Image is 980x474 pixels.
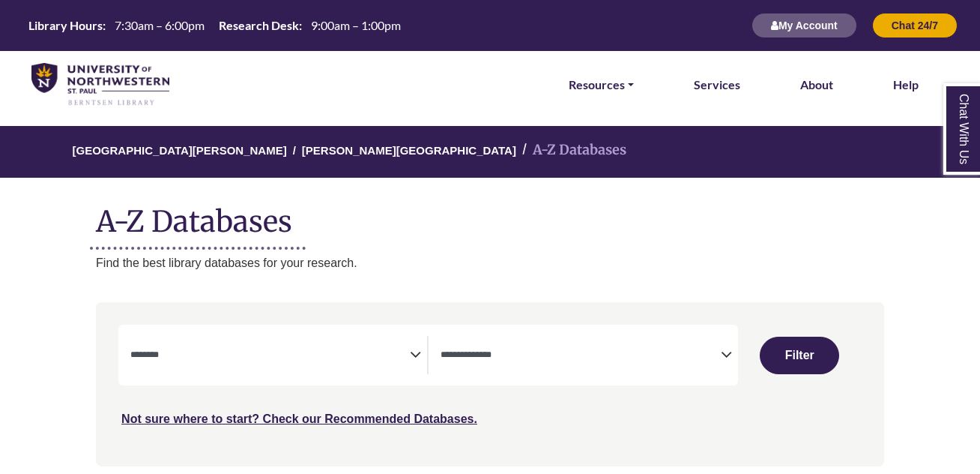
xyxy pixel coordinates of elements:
[760,337,839,374] button: Submit for Search Results
[311,18,401,32] span: 9:00am – 1:00pm
[751,13,857,38] button: My Account
[213,17,303,33] th: Research Desk:
[73,142,287,157] a: [GEOGRAPHIC_DATA][PERSON_NAME]
[96,193,884,238] h1: A-Z Databases
[31,63,169,106] img: library_home
[121,412,477,425] a: Not sure where to start? Check our Recommended Databases.
[872,13,958,38] button: Chat 24/7
[569,75,634,94] a: Resources
[516,139,626,161] li: A-Z Databases
[872,19,958,31] a: Chat 24/7
[441,350,720,362] textarea: Search
[694,75,740,94] a: Services
[96,253,884,273] p: Find the best library databases for your research.
[22,17,407,34] a: Hours Today
[302,142,516,157] a: [PERSON_NAME][GEOGRAPHIC_DATA]
[22,17,407,31] table: Hours Today
[893,75,919,94] a: Help
[130,350,410,362] textarea: Search
[115,18,205,32] span: 7:30am – 6:00pm
[96,126,884,178] nav: breadcrumb
[800,75,833,94] a: About
[751,19,857,31] a: My Account
[96,302,884,466] nav: Search filters
[22,17,106,33] th: Library Hours:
